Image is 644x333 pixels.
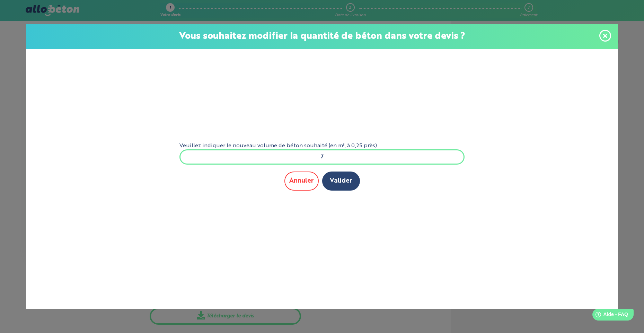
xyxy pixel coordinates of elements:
button: Valider [322,172,360,191]
button: Annuler [284,172,319,191]
input: xxx [179,149,465,165]
label: Veuillez indiquer le nouveau volume de béton souhaité (en m³, à 0,25 près) [179,143,465,149]
p: Vous souhaitez modifier la quantité de béton dans votre devis ? [33,31,611,42]
iframe: Help widget launcher [582,306,636,325]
